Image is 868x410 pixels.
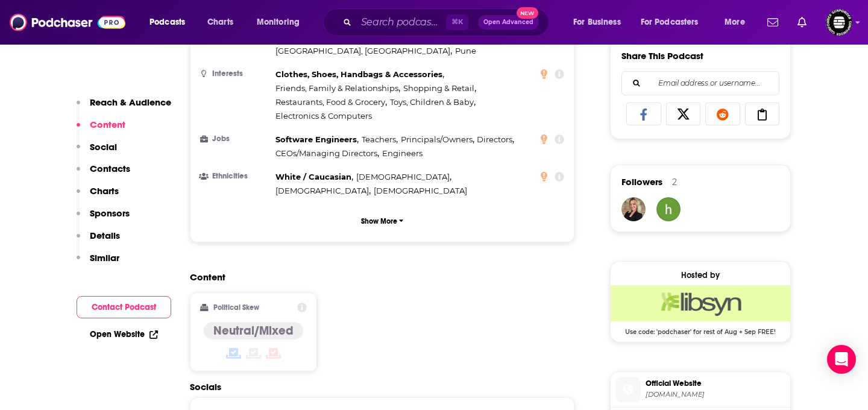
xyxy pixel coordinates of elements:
span: , [275,81,400,95]
span: Principals/Owners [401,134,473,144]
span: Use code: 'podchaser' for rest of Aug + Sep FREE! [611,321,790,336]
span: , [275,95,387,109]
h2: Content [190,271,565,283]
span: Software Engineers [275,134,357,144]
span: White / Caucasian [275,172,351,181]
span: For Business [573,14,621,31]
h4: Neutral/Mixed [213,323,294,338]
span: Engineers [382,148,423,158]
div: Search followers [621,71,779,95]
h2: Political Skew [213,303,259,312]
span: , [362,133,398,147]
span: , [477,133,514,147]
button: Reach & Audience [77,96,171,119]
span: , [275,68,444,81]
span: Friends, Family & Relationships [275,83,398,93]
input: Email address or username... [632,72,769,95]
span: Electronics & Computers [275,111,372,121]
div: Open Intercom Messenger [827,345,856,374]
h3: Jobs [200,135,271,143]
a: Share on Reddit [705,102,740,125]
span: New [517,7,538,19]
p: Similar [90,252,119,263]
span: , [401,133,474,147]
h2: Socials [190,381,574,393]
img: hsakahara [656,197,681,221]
span: Followers [621,176,662,188]
span: Open Advanced [483,19,533,25]
div: 2 [672,177,677,188]
span: [DEMOGRAPHIC_DATA] [275,186,369,195]
span: advancedmanufacturing.org [646,390,785,399]
span: ⌘ K [446,14,468,30]
div: Hosted by [611,270,790,280]
span: Teachers [362,134,396,144]
span: , [275,147,379,160]
span: , [275,133,359,147]
h3: Share This Podcast [621,50,703,61]
span: [DEMOGRAPHIC_DATA] [356,172,450,181]
img: Podchaser - Follow, Share and Rate Podcasts [10,11,125,34]
span: [GEOGRAPHIC_DATA], [GEOGRAPHIC_DATA] [275,46,450,55]
h3: Interests [200,70,271,78]
p: Charts [90,185,119,197]
span: CEOs/Managing Directors [275,148,377,158]
span: , [403,81,476,95]
span: Official Website [646,378,785,389]
span: , [275,44,452,58]
button: Content [77,119,125,141]
a: Charts [200,13,241,32]
img: User Profile [826,9,852,36]
a: Libsyn Deal: Use code: 'podchaser' for rest of Aug + Sep FREE! [611,285,790,335]
button: open menu [248,13,315,32]
span: Directors [477,134,512,144]
span: Clothes, Shoes, Handbags & Accessories [275,69,442,79]
span: , [390,95,476,109]
p: Content [90,119,125,130]
button: Contact Podcast [77,296,171,318]
p: Reach & Audience [90,96,171,108]
span: More [725,14,745,31]
h3: Ethnicities [200,172,271,180]
a: Open Website [90,329,158,339]
span: Podcasts [149,14,185,31]
button: Details [77,230,120,252]
button: Social [77,141,117,163]
a: Share on Facebook [626,102,661,125]
button: Contacts [77,163,130,185]
span: , [275,184,371,198]
span: Restaurants, Food & Grocery [275,97,385,107]
span: Charts [207,14,233,31]
button: open menu [633,13,716,32]
button: open menu [141,13,201,32]
p: Contacts [90,163,130,174]
span: Logged in as KarinaSabol [826,9,852,36]
a: Show notifications dropdown [793,12,811,33]
p: Show More [361,217,397,225]
span: Pune [455,46,476,55]
span: For Podcasters [641,14,699,31]
span: , [275,170,353,184]
a: Show notifications dropdown [763,12,783,33]
button: open menu [716,13,760,32]
button: Show profile menu [826,9,852,36]
span: Shopping & Retail [403,83,474,93]
img: rachelsyg [621,197,646,221]
p: Sponsors [90,207,130,219]
button: Open AdvancedNew [478,15,539,30]
a: Official Website[DOMAIN_NAME] [615,377,785,402]
input: Search podcasts, credits, & more... [356,13,446,32]
button: Sponsors [77,207,130,230]
p: Social [90,141,117,153]
p: Details [90,230,120,241]
a: Copy Link [745,102,780,125]
button: open menu [565,13,636,32]
img: Libsyn Deal: Use code: 'podchaser' for rest of Aug + Sep FREE! [611,285,790,321]
span: , [356,170,451,184]
span: Monitoring [257,14,300,31]
button: Show More [200,210,564,232]
div: Search podcasts, credits, & more... [335,8,561,36]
